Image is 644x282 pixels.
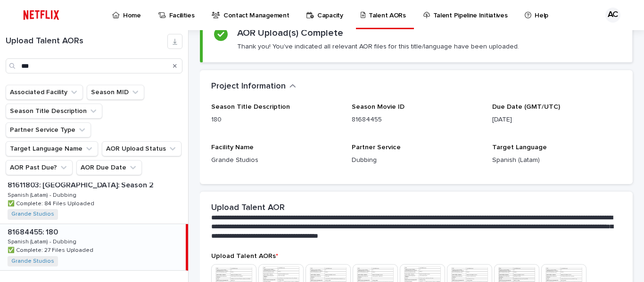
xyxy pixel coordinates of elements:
a: Grande Studios [11,211,54,218]
h2: AOR Upload(s) Complete [237,27,343,39]
div: AC [605,8,620,23]
p: ✅ Complete: 27 Files Uploaded [8,245,95,254]
p: [DATE] [492,115,621,125]
button: Target Language Name [6,141,98,156]
p: 81684455 [352,115,481,125]
button: Associated Facility [6,85,83,100]
p: Grande Studios [211,155,340,165]
p: 81684455: 180 [8,226,60,237]
p: ✅ Complete: 84 Files Uploaded [8,199,96,207]
span: Due Date (GMT/UTC) [492,104,560,110]
p: 81611803: [GEOGRAPHIC_DATA]: Season 2 [8,179,156,190]
span: Season Movie ID [352,104,405,110]
h2: Upload Talent AOR [211,203,285,213]
span: Partner Service [352,144,401,151]
button: Project Information [211,81,296,92]
p: 180 [211,115,340,125]
button: AOR Upload Status [102,141,182,156]
a: Grande Studios [11,258,54,265]
p: Thank you! You've indicated all relevant AOR files for this title/language have been uploaded. [237,42,519,51]
span: Season Title Description [211,104,290,110]
button: AOR Past Due? [6,160,73,175]
span: Facility Name [211,144,254,151]
button: Season Title Description [6,104,102,119]
button: Partner Service Type [6,122,91,137]
span: Upload Talent AORs [211,253,278,259]
p: Spanish (Latam) - Dubbing [8,237,78,245]
span: Target Language [492,144,547,151]
button: AOR Due Date [76,160,142,175]
h1: Upload Talent AORs [6,36,167,47]
p: Spanish (Latam) [492,155,621,165]
p: Dubbing [352,155,481,165]
h2: Project Information [211,81,286,92]
input: Search [6,58,182,73]
img: ifQbXi3ZQGMSEF7WDB7W [19,6,64,24]
p: Spanish (Latam) - Dubbing [8,190,78,199]
button: Season MID [87,85,144,100]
